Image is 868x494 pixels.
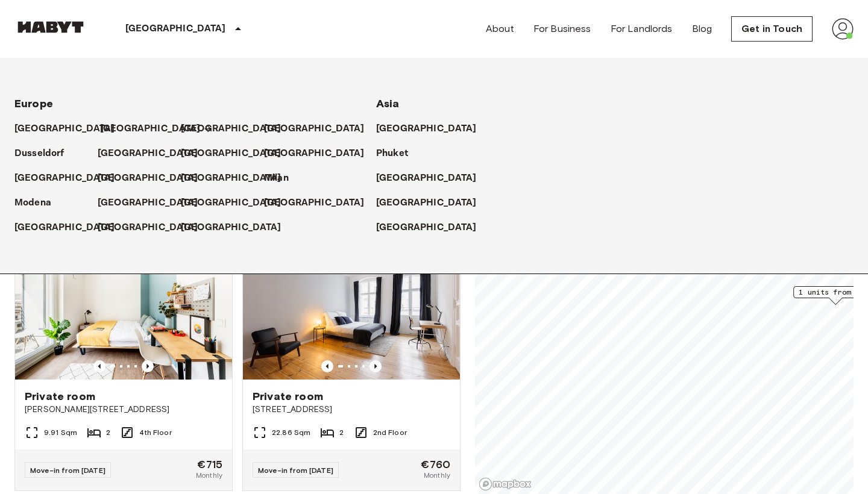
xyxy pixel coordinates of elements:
a: [GEOGRAPHIC_DATA] [14,171,127,186]
a: Phuket [376,146,420,161]
p: [GEOGRAPHIC_DATA] [264,196,365,210]
button: Previous image [370,360,382,372]
span: Move-in from [DATE] [30,466,105,475]
span: Europe [14,97,53,110]
p: Phuket [376,146,408,161]
a: Dusseldorf [14,146,77,161]
p: [GEOGRAPHIC_DATA] [181,220,281,235]
a: Milan [264,171,301,186]
img: Marketing picture of unit DE-01-08-017-01Q [15,235,232,380]
img: Marketing picture of unit DE-01-266-01H [243,235,460,380]
p: [GEOGRAPHIC_DATA] [376,220,477,235]
span: 2 [106,427,110,438]
span: [PERSON_NAME][STREET_ADDRESS] [25,404,222,416]
p: [GEOGRAPHIC_DATA] [14,220,115,235]
a: [GEOGRAPHIC_DATA] [181,122,294,136]
button: Previous image [142,360,154,372]
span: Move-in from [DATE] [258,466,333,475]
p: [GEOGRAPHIC_DATA] [181,171,281,186]
a: [GEOGRAPHIC_DATA] [376,122,489,136]
a: Marketing picture of unit DE-01-266-01HPrevious imagePrevious imagePrivate room[STREET_ADDRESS]22... [242,234,461,491]
a: About [486,22,514,36]
img: Habyt [14,21,87,33]
button: Previous image [93,360,105,372]
a: [GEOGRAPHIC_DATA] [376,171,489,186]
p: [GEOGRAPHIC_DATA] [181,196,281,210]
a: [GEOGRAPHIC_DATA] [98,220,210,235]
span: Monthly [424,470,450,481]
span: Private room [253,389,323,404]
a: Modena [14,196,63,210]
a: Blog [692,22,712,36]
p: [GEOGRAPHIC_DATA] [181,122,281,136]
a: For Business [533,22,591,36]
span: [STREET_ADDRESS] [253,404,450,416]
p: [GEOGRAPHIC_DATA] [100,122,201,136]
p: [GEOGRAPHIC_DATA] [181,146,281,161]
p: Milan [264,171,289,186]
span: Monthly [196,470,222,481]
a: [GEOGRAPHIC_DATA] [100,122,213,136]
p: [GEOGRAPHIC_DATA] [125,22,226,36]
a: [GEOGRAPHIC_DATA] [181,146,294,161]
a: Mapbox logo [479,477,532,491]
a: [GEOGRAPHIC_DATA] [264,122,377,136]
p: [GEOGRAPHIC_DATA] [14,171,115,186]
span: Private room [25,389,95,404]
a: [GEOGRAPHIC_DATA] [376,220,489,235]
a: [GEOGRAPHIC_DATA] [264,196,377,210]
p: [GEOGRAPHIC_DATA] [264,146,365,161]
a: For Landlords [611,22,673,36]
button: Previous image [321,360,333,372]
a: [GEOGRAPHIC_DATA] [98,146,210,161]
p: [GEOGRAPHIC_DATA] [264,122,365,136]
p: [GEOGRAPHIC_DATA] [14,122,115,136]
p: [GEOGRAPHIC_DATA] [376,122,477,136]
p: [GEOGRAPHIC_DATA] [98,146,198,161]
a: [GEOGRAPHIC_DATA] [98,196,210,210]
a: [GEOGRAPHIC_DATA] [181,196,294,210]
a: [GEOGRAPHIC_DATA] [264,146,377,161]
p: [GEOGRAPHIC_DATA] [376,196,477,210]
a: [GEOGRAPHIC_DATA] [181,220,294,235]
p: [GEOGRAPHIC_DATA] [98,171,198,186]
p: [GEOGRAPHIC_DATA] [376,171,477,186]
a: [GEOGRAPHIC_DATA] [14,220,127,235]
img: avatar [832,18,854,40]
span: 2nd Floor [373,427,407,438]
a: [GEOGRAPHIC_DATA] [376,196,489,210]
span: 4th Floor [139,427,171,438]
span: 9.91 Sqm [44,427,77,438]
a: [GEOGRAPHIC_DATA] [14,122,127,136]
p: Dusseldorf [14,146,64,161]
a: Get in Touch [731,16,813,42]
span: €760 [421,459,450,470]
span: 22.86 Sqm [272,427,310,438]
span: 2 [339,427,344,438]
p: [GEOGRAPHIC_DATA] [98,196,198,210]
a: [GEOGRAPHIC_DATA] [98,171,210,186]
a: [GEOGRAPHIC_DATA] [181,171,294,186]
p: [GEOGRAPHIC_DATA] [98,220,198,235]
span: Asia [376,97,400,110]
a: Marketing picture of unit DE-01-08-017-01QPrevious imagePrevious imagePrivate room[PERSON_NAME][S... [14,234,233,491]
p: Modena [14,196,51,210]
span: €715 [197,459,222,470]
